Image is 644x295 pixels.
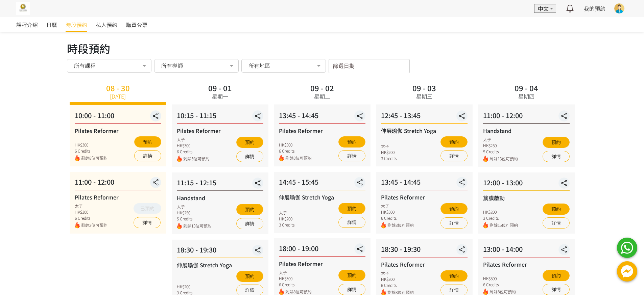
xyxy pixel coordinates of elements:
div: 6 Credits [75,215,108,221]
div: 09 - 04 [515,84,538,91]
span: 剩餘8位可預約 [81,155,108,161]
div: 太子 [279,210,294,216]
div: 3 Credits [279,222,294,228]
img: 2I6SeW5W6eYajyVCbz3oJhiE9WWz8sZcVXnArBrK.jpg [16,2,30,15]
div: 時段預約 [67,40,577,56]
a: 時段預約 [66,17,87,32]
div: HK$200 [279,216,294,222]
div: 13:45 - 14:45 [381,177,468,190]
img: fire.png [483,156,488,162]
div: 星期三 [416,92,432,100]
div: 11:00 - 12:00 [75,177,161,190]
button: 預約 [543,137,570,148]
div: 太子 [177,204,212,210]
div: HK$300 [381,209,414,215]
button: 預約 [338,136,365,147]
span: 剩餘5位可預約 [183,156,210,162]
span: 剩餘15位可預約 [490,222,518,229]
input: 篩選日期 [329,59,410,73]
div: HK$200 [177,284,192,290]
div: 太子 [381,203,414,209]
div: 5 Credits [177,216,212,222]
div: Pilates Reformer [381,260,468,268]
div: 10:15 - 11:15 [177,110,263,124]
div: Pilates Reformer [381,193,468,201]
a: 日曆 [46,17,57,32]
span: 剩餘2位可預約 [81,222,108,229]
div: HK$300 [75,209,108,215]
span: 課程介紹 [16,21,38,29]
span: 所有地區 [248,62,270,69]
a: 詳情 [338,284,365,295]
a: 詳情 [440,217,468,229]
span: 剩餘8位可預約 [490,289,516,295]
a: 購買套票 [126,17,147,32]
div: 08 - 30 [106,84,130,91]
span: 私人預約 [96,21,117,29]
div: Pilates Reformer [75,193,161,201]
div: 09 - 02 [310,84,334,91]
a: 詳情 [338,150,365,161]
button: 預約 [338,270,365,281]
a: 詳情 [236,151,263,162]
img: fire.png [177,156,182,162]
button: 預約 [543,270,570,281]
div: 13:00 - 14:00 [483,244,570,258]
button: 已預約 [134,203,161,214]
div: 12:45 - 13:45 [381,110,468,124]
div: Pilates Reformer [75,127,161,135]
div: Pilates Reformer [177,127,263,135]
span: 剩餘13位可預約 [490,156,518,162]
div: 太子 [279,269,312,275]
div: 10:00 - 11:00 [75,110,161,124]
div: 3 Credits [483,215,518,221]
div: HK$300 [381,276,414,282]
a: 詳情 [543,284,570,295]
button: 預約 [134,136,161,147]
div: HK$300 [75,142,108,148]
div: HK$250 [177,210,212,216]
div: Pilates Reformer [279,127,365,135]
div: 6 Credits [483,281,516,288]
img: fire.png [483,222,488,229]
div: 星期一 [212,92,228,100]
img: fire.png [75,222,80,229]
div: 6 Credits [75,148,108,154]
span: 購買套票 [126,21,147,29]
a: 課程介紹 [16,17,38,32]
div: 太子 [177,136,210,142]
div: 6 Credits [381,215,414,221]
span: 日曆 [46,21,57,29]
a: 私人預約 [96,17,117,32]
div: 筋膜啟動 [483,194,570,202]
div: 伸展瑜伽 Stretch Yoga [279,193,365,201]
a: 詳情 [338,217,365,228]
div: HK$200 [381,149,397,155]
div: 6 Credits [381,282,414,288]
span: 剩餘8位可預約 [285,155,312,161]
button: 預約 [236,204,263,215]
div: 5 Credits [483,149,518,155]
div: Handstand [177,194,263,202]
button: 預約 [236,137,263,148]
div: 14:45 - 15:45 [279,177,365,190]
div: 18:30 - 19:30 [381,244,468,258]
button: 預約 [338,203,365,214]
div: Pilates Reformer [483,260,570,268]
a: 詳情 [543,217,570,229]
img: fire.png [483,289,488,295]
button: 預約 [440,203,468,214]
div: 3 Credits [381,155,397,161]
div: 星期二 [314,92,330,100]
a: 我的預約 [584,4,605,12]
span: 剩餘8位可預約 [387,222,414,229]
a: 詳情 [134,217,161,228]
span: 剩餘13位可預約 [183,223,212,229]
div: HK$300 [177,142,210,149]
div: 6 Credits [177,149,210,155]
div: 星期四 [518,92,534,100]
span: 所有課程 [74,62,96,69]
button: 預約 [543,204,570,215]
a: 詳情 [543,151,570,162]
